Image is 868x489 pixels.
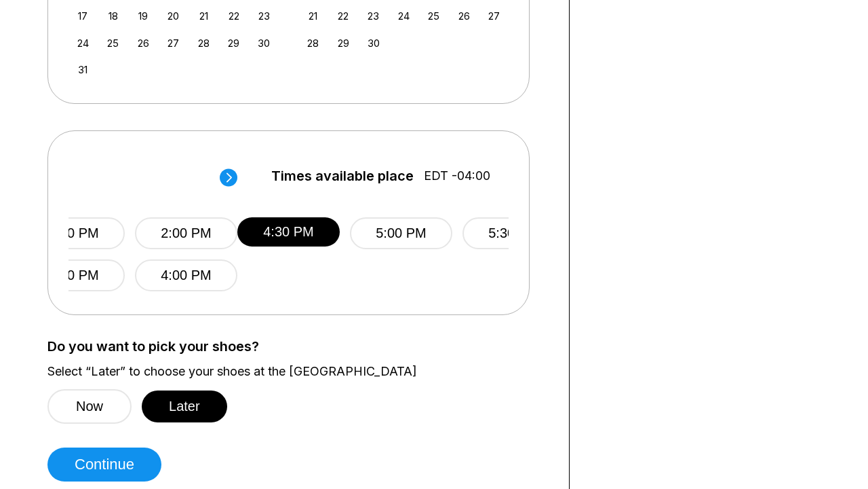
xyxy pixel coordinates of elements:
[255,34,273,52] div: Choose Saturday, August 30th, 2025
[164,34,182,52] div: Choose Wednesday, August 27th, 2025
[142,391,227,422] button: Later
[134,34,153,52] div: Choose Tuesday, August 26th, 2025
[334,7,353,25] div: Choose Monday, September 22nd, 2025
[224,34,243,52] div: Choose Friday, August 29th, 2025
[47,389,132,424] button: Now
[74,7,92,25] div: Choose Sunday, August 17th, 2025
[334,34,353,52] div: Choose Monday, September 29th, 2025
[271,168,414,183] span: Times available place
[22,217,125,249] button: 1:30 PM
[74,60,92,79] div: Choose Sunday, August 31st, 2025
[104,7,122,25] div: Choose Monday, August 18th, 2025
[455,7,473,25] div: Choose Friday, September 26th, 2025
[237,217,340,247] button: 4:30 PM
[425,7,443,25] div: Choose Thursday, September 25th, 2025
[395,7,413,25] div: Choose Wednesday, September 24th, 2025
[304,34,322,52] div: Choose Sunday, September 28th, 2025
[304,7,322,25] div: Choose Sunday, September 21st, 2025
[22,259,125,291] button: 3:30 PM
[364,34,382,52] div: Choose Tuesday, September 30th, 2025
[350,217,452,249] button: 5:00 PM
[255,7,273,25] div: Choose Saturday, August 23rd, 2025
[164,7,182,25] div: Choose Wednesday, August 20th, 2025
[74,34,92,52] div: Choose Sunday, August 24th, 2025
[485,7,503,25] div: Choose Saturday, September 27th, 2025
[135,217,237,249] button: 2:00 PM
[195,7,213,25] div: Choose Thursday, August 21st, 2025
[424,168,490,183] span: EDT -04:00
[224,7,243,25] div: Choose Friday, August 22nd, 2025
[47,364,549,379] label: Select “Later” to choose your shoes at the [GEOGRAPHIC_DATA]
[104,34,122,52] div: Choose Monday, August 25th, 2025
[195,34,213,52] div: Choose Thursday, August 28th, 2025
[47,448,161,482] button: Continue
[47,339,549,354] label: Do you want to pick your shoes?
[364,7,382,25] div: Choose Tuesday, September 23rd, 2025
[135,259,237,291] button: 4:00 PM
[462,217,565,249] button: 5:30 PM
[134,7,153,25] div: Choose Tuesday, August 19th, 2025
